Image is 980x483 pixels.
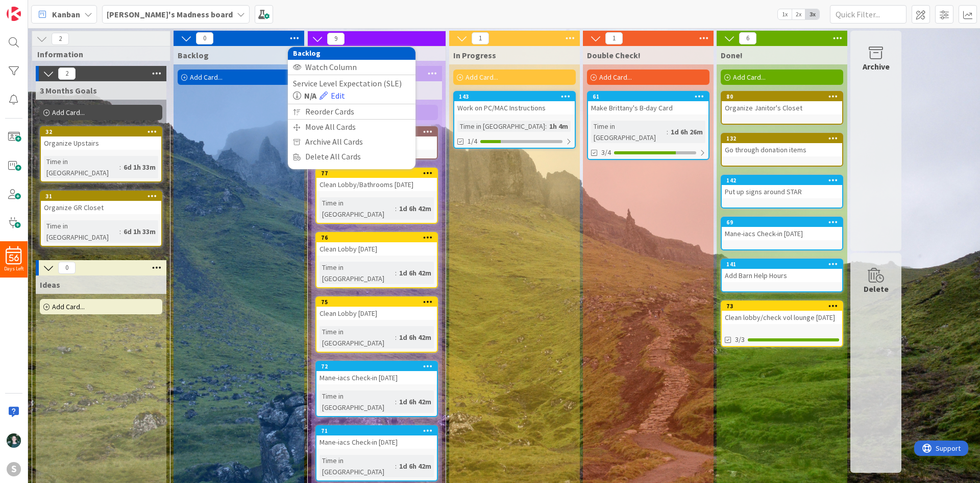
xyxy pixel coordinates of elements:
[320,326,395,349] div: Time in [GEOGRAPHIC_DATA]
[7,433,21,448] img: KM
[45,128,161,135] div: 32
[668,126,705,137] div: 1d 6h 26m
[465,73,498,82] span: Add Card...
[37,49,157,59] span: Information
[119,162,121,173] span: :
[21,2,46,14] span: Support
[288,149,415,164] div: Delete All Cards
[472,32,489,44] span: 1
[121,162,158,173] div: 6d 1h 33m
[178,50,209,60] span: Backlog
[190,73,223,82] span: Add Card...
[288,47,415,60] div: Backlog
[45,193,161,200] div: 31
[722,92,842,114] div: 80Organize Janitor's Closet
[792,9,805,19] span: 2x
[41,192,161,201] div: 31
[397,332,434,343] div: 1d 6h 42m
[288,104,415,119] div: Reorder Cards
[316,307,437,320] div: Clean Lobby [DATE]
[397,203,434,214] div: 1d 6h 42m
[601,147,611,158] span: 3/4
[9,255,19,262] span: 56
[468,136,477,147] span: 1/4
[288,120,415,134] div: Move All Cards
[52,33,69,45] span: 2
[321,298,437,306] div: 75
[830,5,906,24] input: Quick Filter...
[316,435,437,449] div: Mane-iacs Check-in [DATE]
[327,33,345,45] span: 9
[397,267,434,279] div: 1d 6h 42m
[722,218,842,227] div: 69
[52,302,85,311] span: Add Card...
[121,226,158,237] div: 6d 1h 33m
[40,85,97,96] span: 3 Months Goals
[453,50,496,60] span: In Progress
[320,89,345,102] a: Edit
[778,9,792,19] span: 1x
[321,363,437,370] div: 72
[316,169,437,191] div: 77Clean Lobby/Bathrooms [DATE]
[721,50,743,60] span: Done!
[805,9,819,19] span: 3x
[316,233,437,256] div: 76Clean Lobby [DATE]
[726,261,842,268] div: 141
[459,93,575,100] div: 143
[321,427,437,434] div: 71
[321,234,437,241] div: 76
[587,50,641,60] span: Double Check!
[599,73,632,82] span: Add Card...
[41,127,161,136] div: 32
[722,227,842,240] div: Mane-iacs Check-in [DATE]
[41,201,161,214] div: Organize GR Closet
[722,176,842,198] div: 142Put up signs around STAR
[397,461,434,472] div: 1d 6h 42m
[726,303,842,310] div: 73
[7,462,21,476] div: S
[395,332,397,343] span: :
[722,302,842,324] div: 73Clean lobby/check vol lounge [DATE]
[41,192,161,214] div: 31Organize GR Closet
[40,280,60,290] span: Ideas
[722,134,842,143] div: 132
[395,267,397,279] span: :
[321,170,437,177] div: 77
[288,134,415,149] div: Archive All Cards
[722,176,842,185] div: 142
[722,134,842,156] div: 132Go through donation items
[41,136,161,150] div: Organize Upstairs
[288,60,415,75] div: Watch Column
[395,396,397,407] span: :
[107,9,233,19] b: [PERSON_NAME]'s Madness board
[52,8,80,20] span: Kanban
[316,297,437,320] div: 75Clean Lobby [DATE]
[863,60,890,73] div: Archive
[605,32,623,44] span: 1
[52,108,85,117] span: Add Card...
[735,334,745,345] span: 3/3
[316,233,437,242] div: 76
[722,302,842,311] div: 73
[454,92,575,114] div: 143Work on PC/MAC Instructions
[395,461,397,472] span: :
[722,218,842,240] div: 69Mane-iacs Check-in [DATE]
[667,126,668,137] span: :
[593,93,708,100] div: 61
[316,371,437,384] div: Mane-iacs Check-in [DATE]
[726,93,842,100] div: 80
[722,260,842,282] div: 141Add Barn Help Hours
[395,203,397,214] span: :
[119,226,121,237] span: :
[316,426,437,449] div: 71Mane-iacs Check-in [DATE]
[591,121,667,143] div: Time in [GEOGRAPHIC_DATA]
[726,135,842,142] div: 132
[320,197,395,220] div: Time in [GEOGRAPHIC_DATA]
[588,92,708,114] div: 61Make Brittany's B-day Card
[320,262,395,284] div: Time in [GEOGRAPHIC_DATA]
[58,67,76,80] span: 2
[316,297,437,307] div: 75
[316,169,437,178] div: 77
[304,89,316,102] b: N/A
[722,143,842,156] div: Go through donation items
